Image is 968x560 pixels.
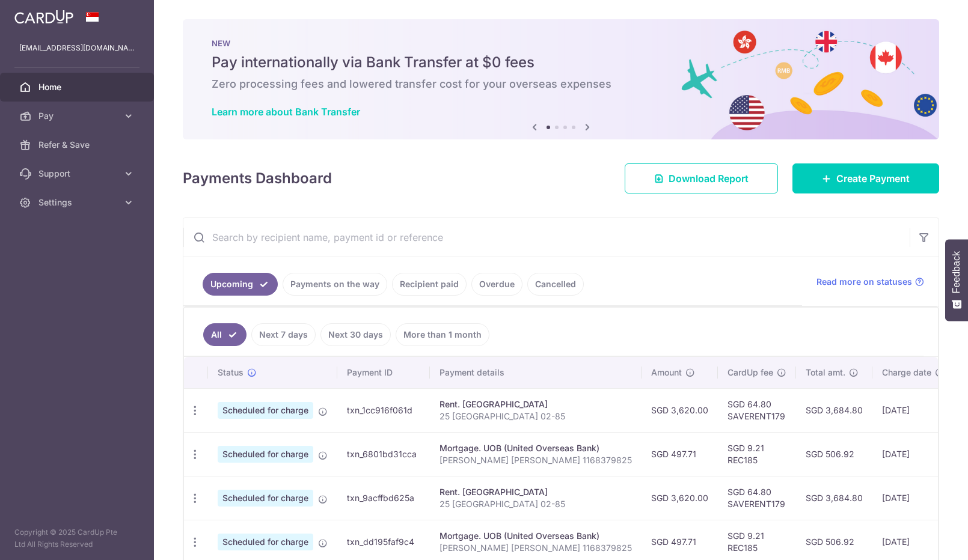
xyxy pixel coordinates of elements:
a: Read more on statuses [816,276,924,288]
p: NEW [212,38,910,48]
th: Payment ID [337,357,430,388]
img: Bank transfer banner [183,19,939,139]
p: 25 [GEOGRAPHIC_DATA] 02-85 [440,410,632,422]
a: Overdue [471,273,522,296]
td: SGD 3,620.00 [642,388,718,432]
td: [DATE] [872,432,954,476]
div: Rent. [GEOGRAPHIC_DATA] [440,398,632,410]
td: SGD 3,684.80 [796,388,872,432]
span: CardUp fee [728,367,773,379]
a: All [203,323,247,346]
span: Create Payment [836,171,910,186]
a: Create Payment [792,163,939,193]
button: Feedback - Show survey [945,239,968,321]
td: SGD 64.80 SAVERENT179 [718,476,796,520]
h4: Payments Dashboard [183,168,332,189]
td: txn_6801bd31cca [337,432,430,476]
span: Scheduled for charge [218,490,313,507]
span: Feedback [951,251,962,293]
td: [DATE] [872,388,954,432]
a: Recipient paid [392,273,467,296]
span: Refer & Save [38,139,118,151]
td: SGD 9.21 REC185 [718,432,796,476]
a: More than 1 month [396,323,489,346]
div: Mortgage. UOB (United Overseas Bank) [440,442,632,454]
p: [PERSON_NAME] [PERSON_NAME] 1168379825 [440,542,632,554]
a: Next 30 days [320,323,391,346]
span: Support [38,168,118,180]
a: Cancelled [527,273,584,296]
span: Scheduled for charge [218,534,313,550]
td: SGD 497.71 [642,432,718,476]
td: txn_1cc916f061d [337,388,430,432]
span: Settings [38,196,118,208]
img: CardUp [14,10,73,24]
div: Mortgage. UOB (United Overseas Bank) [440,530,632,542]
td: SGD 3,620.00 [642,476,718,520]
td: SGD 3,684.80 [796,476,872,520]
h5: Pay internationally via Bank Transfer at $0 fees [212,53,910,72]
span: Pay [38,110,118,122]
td: SGD 506.92 [796,432,872,476]
th: Payment details [430,357,642,388]
a: Upcoming [203,273,278,296]
a: Payments on the way [283,273,387,296]
span: Charge date [882,367,931,379]
a: Learn more about Bank Transfer [212,106,360,118]
span: Scheduled for charge [218,402,313,419]
span: Download Report [669,171,749,186]
h6: Zero processing fees and lowered transfer cost for your overseas expenses [212,77,910,91]
p: [EMAIL_ADDRESS][DOMAIN_NAME] [19,42,135,54]
input: Search by recipient name, payment id or reference [183,218,910,257]
p: 25 [GEOGRAPHIC_DATA] 02-85 [440,498,632,510]
span: Read more on statuses [816,276,912,288]
span: Amount [651,367,682,379]
p: [PERSON_NAME] [PERSON_NAME] 1168379825 [440,454,632,466]
span: Total amt. [806,367,845,379]
span: Home [38,81,118,93]
td: txn_9acffbd625a [337,476,430,520]
td: [DATE] [872,476,954,520]
span: Status [218,367,244,379]
div: Rent. [GEOGRAPHIC_DATA] [440,486,632,498]
span: Scheduled for charge [218,446,313,463]
td: SGD 64.80 SAVERENT179 [718,388,796,432]
a: Download Report [625,163,778,193]
a: Next 7 days [251,323,316,346]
